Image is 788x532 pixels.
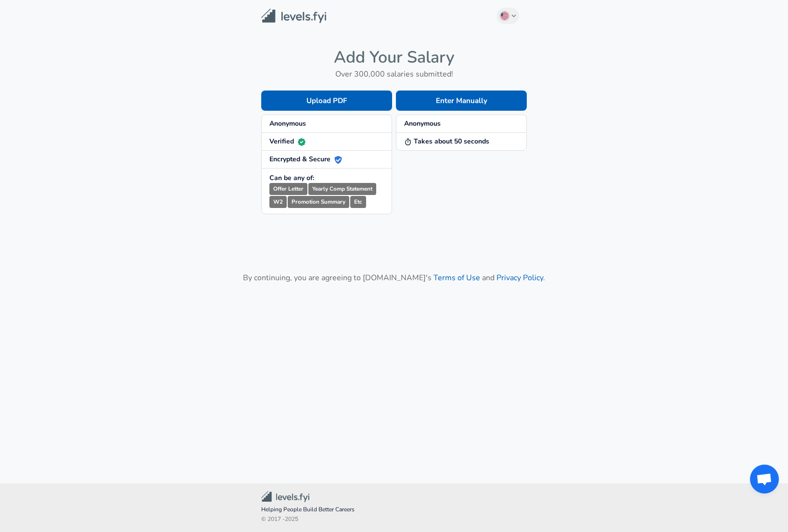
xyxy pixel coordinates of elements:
button: Enter Manually [396,91,527,111]
div: Open chat [750,465,779,493]
strong: Encrypted & Secure [269,155,342,164]
span: © 2017 - 2025 [261,515,527,524]
small: W2 [269,196,287,208]
img: Levels.fyi [261,9,326,24]
strong: Verified [269,137,305,146]
img: English (US) [501,12,508,20]
strong: Anonymous [404,119,441,128]
a: Privacy Policy [496,272,543,283]
h4: Add Your Salary [261,47,527,67]
button: Upload PDF [261,91,392,111]
strong: Can be any of: [269,173,314,182]
span: Helping People Build Better Careers [261,505,527,515]
strong: Takes about 50 seconds [404,137,489,146]
a: Terms of Use [433,272,480,283]
small: Promotion Summary [288,196,349,208]
small: Offer Letter [269,183,307,195]
img: Levels.fyi Community [261,491,309,502]
small: Yearly Comp Statement [308,183,376,195]
h6: Over 300,000 salaries submitted! [261,67,527,81]
small: Etc [350,196,366,208]
button: English (US) [496,8,520,24]
strong: Anonymous [269,119,306,128]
